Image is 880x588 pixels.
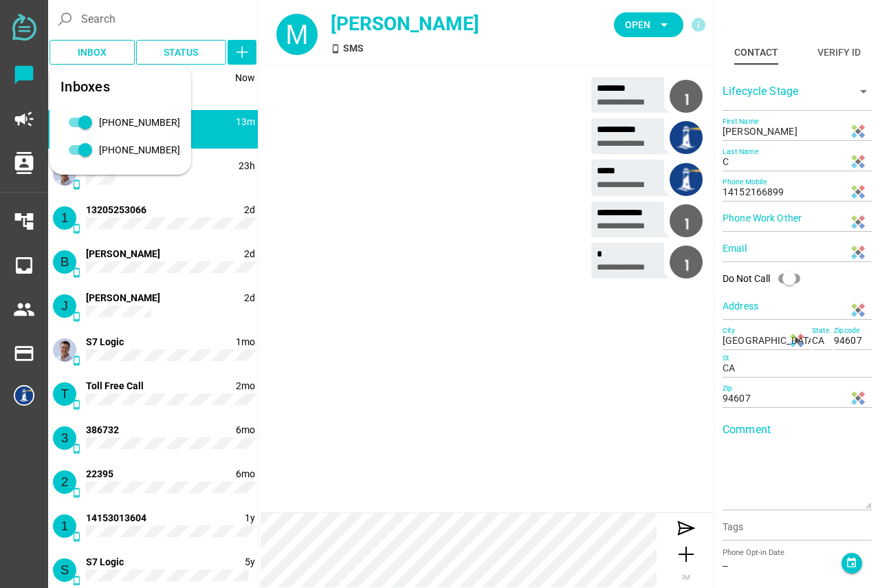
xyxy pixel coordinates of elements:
img: Sticky Password [851,185,865,199]
span: J [61,298,68,313]
textarea: Comment [723,428,872,509]
img: oa-30.png [670,246,703,279]
i: SMS [71,400,82,410]
i: SMS [71,532,82,542]
span: Inbox [78,44,107,61]
span: 1760044453 [244,248,255,259]
span: 1757443552 [236,336,255,347]
span: Open [625,17,650,33]
input: State [812,323,833,350]
span: 2 [61,475,69,489]
i: SMS [71,444,82,454]
input: City [723,323,811,350]
i: SMS [71,356,82,366]
i: info [690,17,707,33]
input: Phone Work Other [723,204,872,232]
span: M [285,19,308,50]
i: account_tree [13,210,35,232]
i: arrow_drop_down [855,83,872,100]
span: 18132101636 [86,556,124,567]
div: Inboxes [60,76,180,98]
span: B [60,254,69,269]
i: SMS [71,268,82,278]
button: Status [136,40,227,65]
i: SMS [71,312,82,322]
div: Do Not Call [723,272,770,286]
span: Status [164,44,198,61]
input: Email [723,235,872,262]
span: 18086350595 [86,248,160,259]
input: Last Name [723,144,872,171]
div: [PHONE_NUMBER] [99,143,180,157]
div: [PERSON_NAME] [331,10,545,39]
img: Sticky Password [851,303,865,317]
img: 5e5013c4774eeba51c753a8a-30.png [670,163,703,196]
span: 13205253066 [86,204,146,215]
img: oa-30.png [670,80,703,113]
img: Sticky Password [790,334,804,347]
i: arrow_drop_down [656,17,672,33]
div: Do Not Call [723,265,808,292]
div: 415-842-0091 [60,109,180,136]
i: event [846,557,857,569]
span: 1 [61,519,69,533]
div: [PHONE_NUMBER] [99,116,180,130]
span: 14153013604 [86,512,146,523]
div: SMS [331,41,545,56]
i: SMS [71,576,82,586]
span: S [60,563,69,577]
img: 5e5013c4774eeba51c753a8a-30.png [670,121,703,154]
span: 22395 [86,468,113,479]
input: Zipcode [834,323,872,350]
button: Open [614,12,683,37]
span: 1760040820 [244,292,255,303]
i: SMS [71,224,82,234]
div: -- [723,559,841,574]
i: SMS [71,179,82,190]
img: oa-30.png [670,204,703,237]
span: T [60,386,69,401]
i: people [13,298,35,320]
span: 1754010080 [236,380,255,391]
span: 1745269277 [236,468,255,479]
span: 1727978136 [245,512,255,523]
span: 3 [61,431,69,445]
i: chat_bubble [13,64,35,86]
button: Inbox [49,40,135,65]
img: svg+xml;base64,PD94bWwgdmVyc2lvbj0iMS4wIiBlbmNvZGluZz0iVVRGLTgiPz4KPHN2ZyB2ZXJzaW9uPSIxLjEiIHZpZX... [12,14,36,41]
i: contacts [13,152,35,174]
div: Verify ID [817,44,861,61]
span: 18332686658 [86,380,144,391]
input: Address [723,292,872,320]
span: 1745452754 [236,424,255,435]
input: St [723,350,872,378]
span: 1760128379 [239,160,255,171]
span: IM [682,574,690,581]
span: 1 [61,210,69,225]
i: SMS [331,44,340,54]
span: 1598556979 [245,556,255,567]
div: Phone Opt-in Date [723,547,841,559]
span: 386732 [86,424,119,435]
i: payment [13,342,35,364]
img: Sticky Password [851,124,865,138]
input: First Name [723,113,872,141]
div: Contact [734,44,778,61]
i: SMS [71,488,82,498]
span: 18132101636 [86,336,124,347]
span: 14084647209 [86,292,160,303]
i: campaign [13,108,35,130]
span: 1760209467 [235,72,255,83]
div: 510-894-0402 [60,136,180,164]
img: Sticky Password [851,391,865,405]
img: Sticky Password [851,155,865,168]
input: Phone Mobile [723,174,872,202]
img: Sticky Password [851,215,865,229]
input: Zip [723,380,872,408]
input: Tags [723,523,872,539]
i: inbox [13,254,35,276]
img: Sticky Password [851,246,865,259]
img: 5e5013c4774eeba51c753a8a-30.png [14,385,34,406]
span: 1760049779 [244,204,255,215]
span: 1760208664 [236,116,255,127]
